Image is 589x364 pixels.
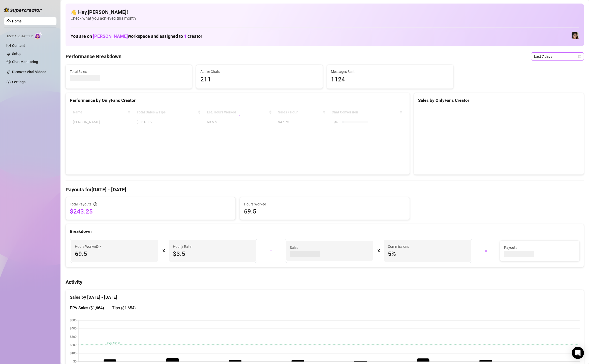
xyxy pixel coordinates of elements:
article: Commissions [388,244,409,249]
img: Luna [572,32,579,39]
a: Chat Monitoring [12,60,38,64]
span: Hours Worked [75,244,101,249]
span: Messages Sent [331,69,449,74]
span: 5 % [388,250,467,258]
h4: Activity [66,279,584,286]
a: Discover Viral Videos [12,70,46,74]
span: 69.5 [75,250,154,258]
span: PPV Sales ( $1,664 ) [70,306,104,310]
div: Sales by OnlyFans Creator [418,97,580,104]
a: Setup [12,52,21,56]
span: info-circle [94,202,97,206]
span: Total Payouts [70,201,91,207]
span: 211 [200,75,318,84]
span: Check what you achieved this month [71,16,579,21]
span: Sales [290,245,369,250]
span: Izzy AI Chatter [7,34,33,39]
div: = [475,247,497,255]
h4: Payouts for [DATE] - [DATE] [66,186,584,193]
h1: You are on workspace and assigned to creator [71,34,202,39]
span: Active Chats [200,69,318,74]
img: logo-BBDzfeDw.svg [4,8,42,13]
span: 69.5 [244,207,406,216]
div: Open Intercom Messenger [572,347,584,359]
span: info-circle [97,245,101,248]
a: Home [12,19,22,23]
div: X [377,247,380,255]
div: Performance by OnlyFans Creator [70,97,406,104]
article: Hourly Rate [173,244,191,249]
span: [PERSON_NAME] [93,34,128,39]
span: $243.25 [70,207,231,216]
div: X [162,247,165,255]
div: Sales by [DATE] - [DATE] [70,290,580,301]
span: Last 7 days [534,53,581,60]
span: Hours Worked [244,201,406,207]
span: Payouts [504,245,575,250]
div: + [260,247,282,255]
span: loading [235,115,240,120]
h4: 👋 Hey, [PERSON_NAME] ! [71,9,579,16]
span: 1124 [331,75,449,84]
span: Tips ( $1,654 ) [112,306,136,310]
span: 1 [184,34,187,39]
span: Total Sales [70,69,188,74]
div: Breakdown [70,228,580,235]
a: Settings [12,80,25,84]
span: calendar [578,55,581,58]
h4: Performance Breakdown [66,53,121,60]
a: Content [12,44,25,48]
img: AI Chatter [35,32,42,39]
span: $3.5 [173,250,252,258]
